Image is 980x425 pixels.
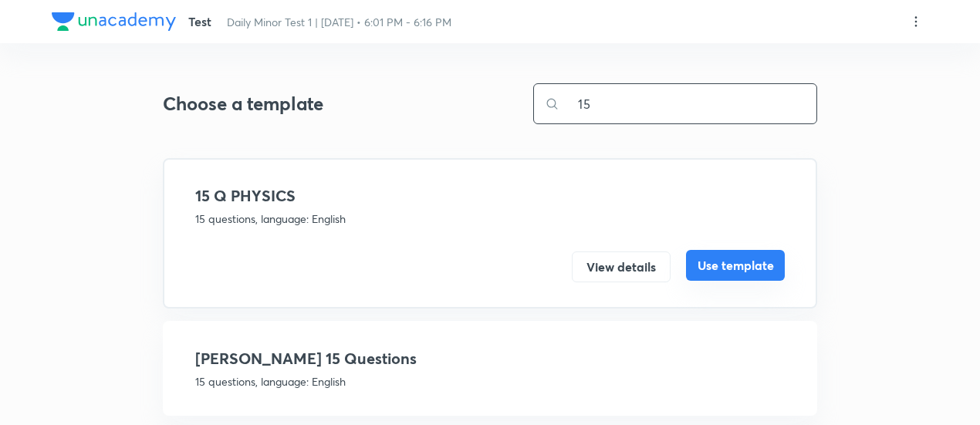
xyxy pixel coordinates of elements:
[195,211,785,227] p: 15 questions, language: English
[195,184,785,207] h4: 15 Q PHYSICS
[188,13,211,29] span: Test
[572,251,671,282] button: View details
[227,15,451,29] span: Daily Minor Test 1 | [DATE] • 6:01 PM - 6:16 PM
[195,373,785,390] p: 15 questions, language: English
[559,84,816,123] input: Search for templates
[163,93,484,115] h3: Choose a template
[195,347,785,370] h4: [PERSON_NAME] 15 Questions
[686,250,785,281] button: Use template
[52,12,176,31] img: Company Logo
